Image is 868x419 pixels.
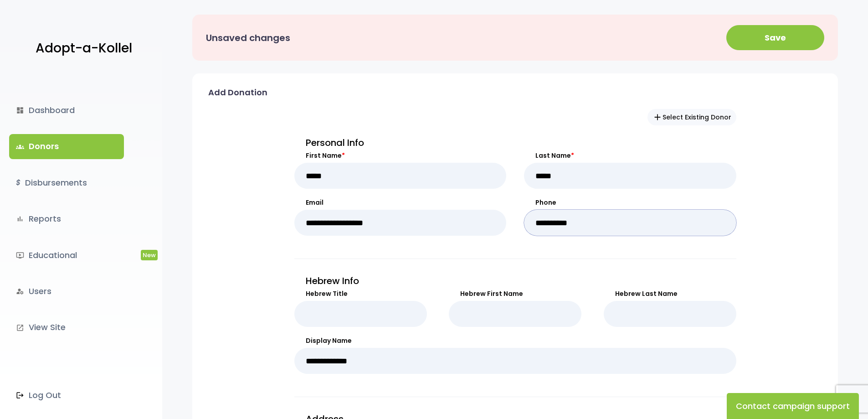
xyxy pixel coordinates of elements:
a: Log Out [9,383,124,408]
a: launchView Site [9,315,124,340]
a: Adopt-a-Kollel [31,26,132,71]
p: Adopt-a-Kollel [36,37,132,60]
i: $ [16,176,21,190]
p: Personal Info [294,134,736,151]
button: Save [726,25,824,50]
i: ondemand_video [16,251,24,259]
p: Unsaved changes [206,30,290,46]
a: $Disbursements [9,171,124,195]
a: groupsDonors [9,134,124,159]
label: Last Name [524,151,736,160]
label: Hebrew Title [294,289,427,299]
p: Add Donation [208,85,267,100]
label: First Name [294,151,507,160]
label: Hebrew First Name [449,289,581,299]
a: bar_chartReports [9,207,124,231]
label: Hebrew Last Name [604,289,736,299]
i: manage_accounts [16,287,24,295]
label: Phone [524,198,736,207]
button: Contact campaign support [727,393,859,419]
span: groups [16,143,24,151]
label: Email [294,198,507,207]
p: Hebrew Info [294,273,736,289]
label: Display Name [294,336,736,346]
i: bar_chart [16,215,24,223]
a: ondemand_videoEducationalNew [9,243,124,268]
span: New [141,250,158,260]
i: launch [16,324,24,332]
a: dashboardDashboard [9,98,124,123]
a: manage_accountsUsers [9,279,124,304]
button: addSelect Existing Donor [647,109,736,125]
span: add [652,112,663,122]
i: dashboard [16,106,24,114]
